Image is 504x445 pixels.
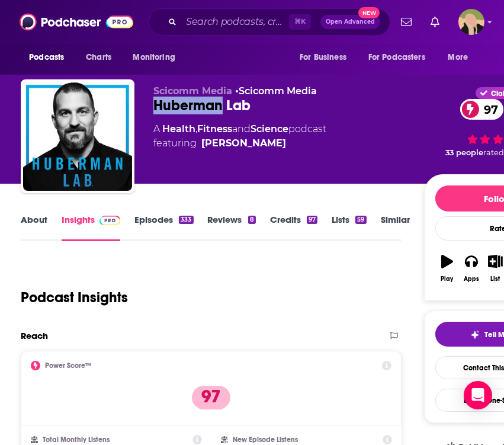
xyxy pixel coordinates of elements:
[332,214,366,241] a: Lists59
[124,46,190,69] button: open menu
[472,99,504,120] span: 97
[153,136,326,151] span: featuring
[23,82,132,191] img: Huberman Lab
[21,46,79,69] button: open menu
[458,9,484,35] img: User Profile
[21,289,128,306] h1: Podcast Insights
[251,123,288,135] a: Science
[464,276,479,283] div: Apps
[78,46,118,69] a: Charts
[197,123,232,135] a: Fitness
[149,8,390,36] div: Search podcasts, credits, & more...
[21,214,47,241] a: About
[153,85,232,97] span: Scicomm Media
[307,216,317,224] div: 97
[441,276,454,283] div: Play
[153,122,326,151] div: A podcast
[459,247,483,290] button: Apps
[458,9,484,35] button: Show profile menu
[21,330,48,341] h2: Reach
[134,214,193,241] a: Episodes333
[29,49,64,66] span: Podcasts
[358,7,380,18] span: New
[355,216,366,224] div: 59
[43,436,110,444] h2: Total Monthly Listens
[133,49,175,66] span: Monitoring
[181,12,289,31] input: Search podcasts, credits, & more...
[396,12,416,32] a: Show notifications dropdown
[426,12,444,32] a: Show notifications dropdown
[270,214,317,241] a: Credits97
[99,216,120,225] img: Podchaser Pro
[208,214,256,241] a: Reviews8
[179,216,193,224] div: 333
[320,15,380,29] button: Open AdvancedNew
[232,123,251,135] span: and
[445,148,483,157] span: 33 people
[20,11,133,33] img: Podchaser - Follow, Share and Rate Podcasts
[491,276,500,283] div: List
[162,123,195,135] a: Health
[470,330,480,340] img: tell me why sparkle
[448,49,468,66] span: More
[192,386,230,409] p: 97
[291,46,361,69] button: open menu
[326,19,375,25] span: Open Advanced
[460,99,504,120] a: 97
[235,85,317,97] span: •
[233,436,298,444] h2: New Episode Listens
[361,46,442,69] button: open menu
[201,136,286,151] a: Dr. Andrew Huberman
[464,381,492,409] div: Open Intercom Messenger
[62,214,120,241] a: InsightsPodchaser Pro
[86,49,111,66] span: Charts
[458,9,484,35] span: Logged in as KatMcMahonn
[289,14,311,30] span: ⌘ K
[300,49,346,66] span: For Business
[45,361,91,370] h2: Power Score™
[239,85,317,97] a: Scicomm Media
[368,49,425,66] span: For Podcasters
[435,247,460,290] button: Play
[440,46,483,69] button: open menu
[381,214,410,241] a: Similar
[195,123,197,135] span: ,
[248,216,256,224] div: 8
